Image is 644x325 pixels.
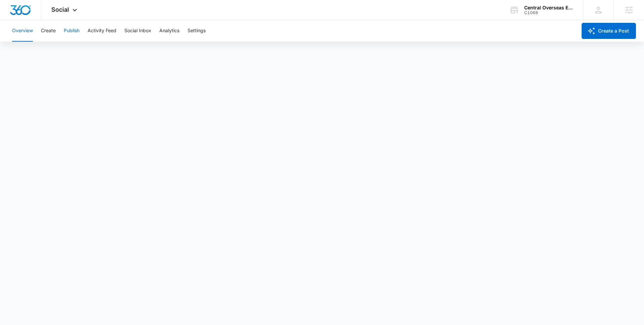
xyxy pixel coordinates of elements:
button: Overview [12,20,33,42]
button: Activity Feed [88,20,116,42]
button: Analytics [159,20,179,42]
span: Social [51,6,69,13]
button: Publish [64,20,79,42]
button: Social Inbox [124,20,151,42]
button: Create a Post [582,23,636,39]
button: Create [41,20,56,42]
div: account name [524,5,573,10]
button: Settings [187,20,206,42]
div: account id [524,10,573,15]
